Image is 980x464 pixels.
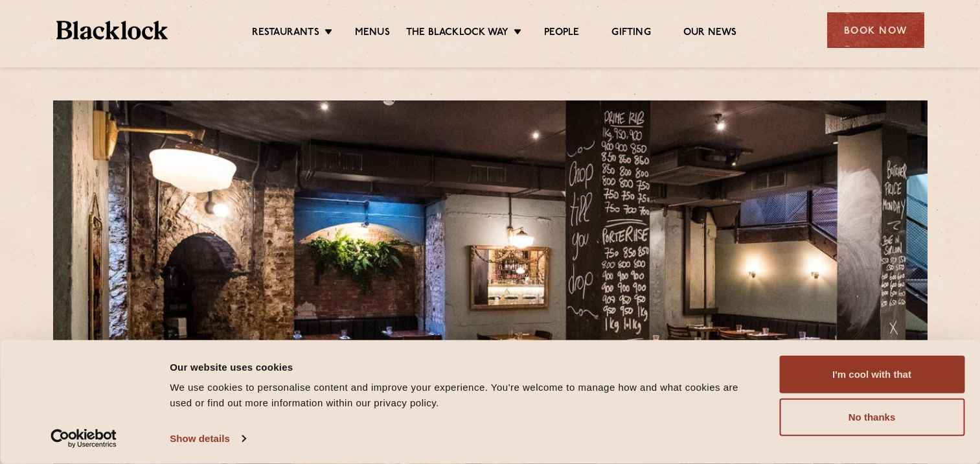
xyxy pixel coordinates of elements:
[252,27,319,41] a: Restaurants
[170,429,245,448] a: Show details
[779,399,964,436] button: No thanks
[827,12,924,48] div: Book Now
[170,380,750,411] div: We use cookies to personalise content and improve your experience. You're welcome to manage how a...
[544,27,579,41] a: People
[683,27,737,41] a: Our News
[170,359,750,375] div: Our website uses cookies
[27,429,141,448] a: Usercentrics Cookiebot - opens in a new window
[611,27,650,41] a: Gifting
[355,27,390,41] a: Menus
[779,356,964,393] button: I'm cool with that
[56,21,168,40] img: BL_Textured_Logo-footer-cropped.svg
[406,27,508,41] a: The Blacklock Way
